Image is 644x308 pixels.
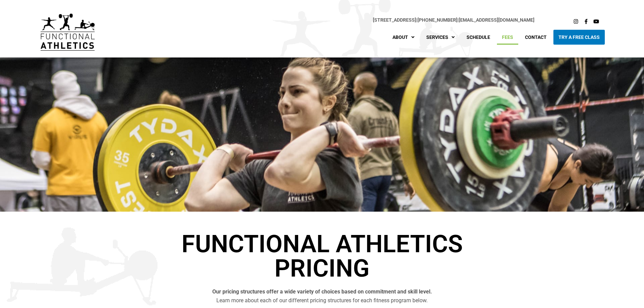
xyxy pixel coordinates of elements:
[41,14,95,51] img: default-logo
[212,288,432,295] b: Our pricing structures offer a wide variety of choices based on commitment and skill level.
[133,232,511,281] h1: Functional Athletics Pricing
[520,30,552,45] a: Contact
[497,30,518,45] a: Fees
[421,30,460,45] a: Services
[373,17,418,23] span: |
[418,17,457,23] a: [PHONE_NUMBER]
[459,17,534,23] a: [EMAIL_ADDRESS][DOMAIN_NAME]
[387,30,420,45] a: About
[373,17,416,23] a: [STREET_ADDRESS]
[108,16,535,24] p: |
[461,30,495,45] a: Schedule
[553,30,605,45] a: Try A Free Class
[216,297,428,304] span: Learn more about each of our different pricing structures for each fitness program below.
